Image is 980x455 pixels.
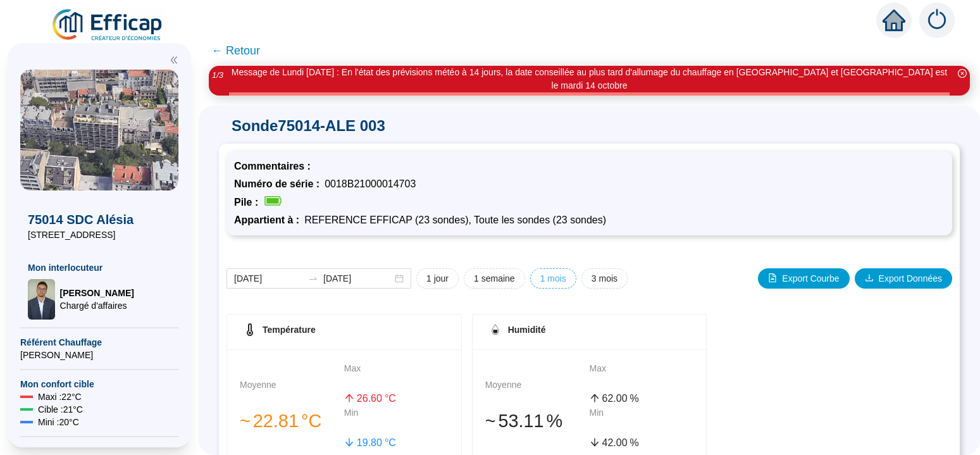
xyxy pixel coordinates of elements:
[602,393,614,404] span: 62
[301,408,321,435] span: °C
[865,273,874,282] span: download
[234,197,263,208] span: Pile :
[498,411,518,431] span: 53
[758,268,849,289] button: Export Courbe
[879,272,942,285] span: Export Données
[919,3,955,38] img: alerts
[540,272,566,285] span: 1 mois
[590,393,600,403] span: arrow-up
[38,390,82,403] span: Maxi : 22 °C
[229,66,950,92] div: Message de Lundi [DATE] : En l'état des prévisions météo à 14 jours, la date conseillée au plus t...
[323,272,392,285] input: Date de fin
[768,273,777,282] span: file-image
[368,393,382,404] span: .60
[344,437,354,447] span: arrow-down
[344,362,449,389] div: Max
[212,70,223,80] i: 1 / 3
[958,69,967,78] span: close-circle
[530,268,576,289] button: 1 mois
[304,215,606,225] span: REFERENCE EFFICAP (23 sondes), Toute les sondes (23 sondes)
[464,268,525,289] button: 1 semaine
[782,272,839,285] span: Export Courbe
[170,56,178,65] span: double-left
[485,408,496,435] span: 󠁾~
[590,437,600,447] span: arrow-down
[883,9,905,32] span: home
[240,378,344,405] div: Moyenne
[211,42,260,59] span: ← Retour
[592,272,617,285] span: 3 mois
[357,437,368,448] span: 19
[273,411,299,431] span: .81
[508,325,546,335] span: Humidité
[416,268,459,289] button: 1 jour
[581,268,628,289] button: 3 mois
[590,362,694,389] div: Max
[253,411,273,431] span: 22
[357,393,368,404] span: 26
[308,273,318,284] span: swap-right
[28,228,171,241] span: [STREET_ADDRESS]
[60,299,134,312] span: Chargé d'affaires
[630,435,639,451] span: %
[20,336,178,349] span: Référent Chauffage
[28,279,55,320] img: Chargé d'affaires
[234,178,325,189] span: Numéro de série :
[344,406,449,433] div: Min
[613,437,627,448] span: .00
[613,393,627,404] span: .00
[630,391,639,406] span: %
[234,161,316,171] span: Commentaires :
[426,272,449,285] span: 1 jour
[28,261,171,274] span: Mon interlocuteur
[344,393,354,403] span: arrow-up
[234,215,304,225] span: Appartient à :
[519,411,544,431] span: .11
[325,178,416,189] span: 0018B21000014703
[590,406,694,433] div: Min
[855,268,952,289] button: Export Données
[234,272,303,285] input: Date de début
[385,435,396,451] span: °C
[20,349,178,361] span: [PERSON_NAME]
[602,437,614,448] span: 42
[263,325,316,335] span: Température
[219,116,960,136] span: Sonde 75014-ALE 003
[385,391,396,406] span: °C
[368,437,382,448] span: .80
[308,273,318,284] span: to
[28,211,171,228] span: 75014 SDC Alésia
[485,378,590,405] div: Moyenne
[474,272,515,285] span: 1 semaine
[20,378,178,390] span: Mon confort cible
[60,287,134,299] span: [PERSON_NAME]
[51,8,165,43] img: efficap energie logo
[38,403,83,416] span: Cible : 21 °C
[38,416,79,428] span: Mini : 20 °C
[240,408,251,435] span: 󠁾~
[547,408,563,435] span: %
